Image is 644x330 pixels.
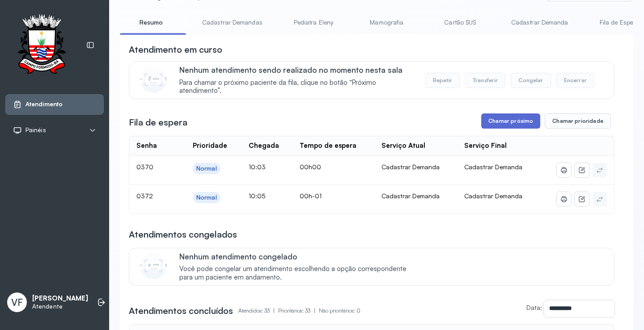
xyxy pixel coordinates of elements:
p: [PERSON_NAME] [32,294,88,303]
span: Cadastrar Demanda [464,163,522,171]
div: Tempo de espera [300,142,356,150]
label: Data: [526,304,542,311]
div: Serviço Final [464,142,507,150]
a: Cartão SUS [429,15,491,30]
span: Você pode congelar um atendimento escolhendo a opção correspondente para um paciente em andamento. [179,265,416,282]
span: 10:03 [249,163,266,171]
button: Chamar próximo [481,113,540,129]
div: Prioridade [193,142,227,150]
button: Encerrar [556,73,594,88]
div: Senha [136,142,157,150]
button: Repetir [425,73,460,88]
p: Nenhum atendimento congelado [179,252,416,261]
p: Nenhum atendimento sendo realizado no momento nesta sala [179,65,416,75]
span: | [273,307,275,314]
span: 10:05 [249,192,265,200]
span: Para chamar o próximo paciente da fila, clique no botão “Próximo atendimento”. [179,79,416,96]
span: 00h00 [300,163,321,171]
p: Prioritários: 33 [278,305,319,317]
div: Normal [196,194,217,201]
a: Cadastrar Demanda [502,15,577,30]
div: Serviço Atual [381,142,425,150]
h3: Atendimentos concluídos [129,305,233,317]
div: Cadastrar Demanda [381,163,450,171]
span: 00h-01 [300,192,322,200]
span: 0370 [136,163,153,171]
p: Atendente [32,303,88,310]
button: Congelar [511,73,551,88]
h3: Atendimento em curso [129,43,222,56]
a: Cadastrar Demandas [193,15,271,30]
p: Atendidos: 33 [238,305,278,317]
img: Logotipo do estabelecimento [9,14,74,76]
a: Atendimento [13,100,96,109]
img: Imagem de CalloutCard [140,252,167,279]
a: Resumo [120,15,182,30]
button: Transferir [465,73,506,88]
h3: Atendimentos congelados [129,228,237,241]
span: Atendimento [25,100,63,108]
div: Normal [196,165,217,172]
a: Mamografia [356,15,418,30]
div: Cadastrar Demanda [381,192,450,200]
h3: Fila de espera [129,116,187,129]
span: 0372 [136,192,153,200]
img: Imagem de CalloutCard [140,66,167,93]
div: Chegada [249,142,279,150]
a: Pediatra Eleny [282,15,345,30]
span: | [314,307,315,314]
p: Não prioritários: 0 [319,305,360,317]
span: Cadastrar Demanda [464,192,522,200]
button: Chamar prioridade [545,113,611,129]
span: Painéis [25,126,46,134]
